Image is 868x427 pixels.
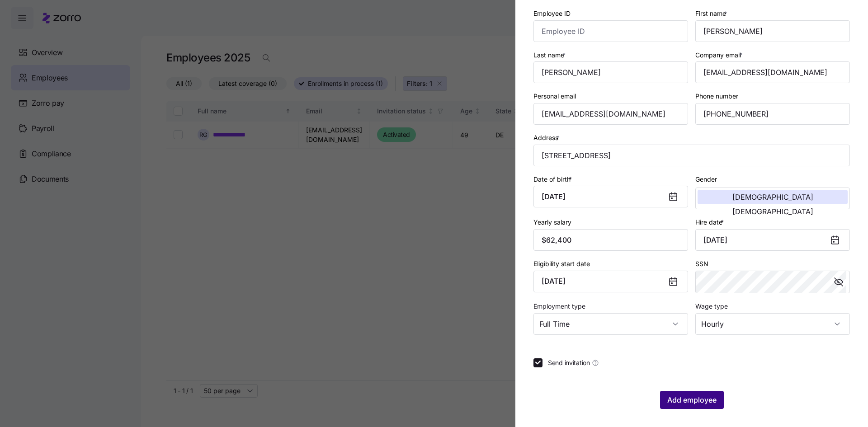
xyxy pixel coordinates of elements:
[695,9,729,19] label: First name
[533,259,590,269] label: Eligibility start date
[533,229,688,251] input: Yearly salary
[695,91,738,101] label: Phone number
[533,91,576,101] label: Personal email
[548,358,590,367] span: Send invitation
[695,313,850,335] input: Select wage type
[695,103,850,125] input: Phone number
[533,133,561,143] label: Address
[695,61,850,83] input: Company email
[533,313,688,335] input: Select employment type
[533,50,567,60] label: Last name
[667,394,717,405] span: Add employee
[695,259,708,269] label: SSN
[695,217,726,227] label: Hire date
[533,61,688,83] input: Last name
[695,174,717,184] label: Gender
[660,391,724,409] button: Add employee
[533,145,850,166] input: Address
[533,9,571,19] label: Employee ID
[533,174,574,184] label: Date of birth
[533,301,585,311] label: Employment type
[732,193,813,201] span: [DEMOGRAPHIC_DATA]
[695,50,744,60] label: Company email
[533,217,571,227] label: Yearly salary
[533,186,688,207] input: MM/DD/YYYY
[695,229,850,251] input: MM/DD/YYYY
[533,20,688,42] input: Employee ID
[695,20,850,42] input: First name
[695,301,728,311] label: Wage type
[732,208,813,215] span: [DEMOGRAPHIC_DATA]
[533,271,688,292] button: [DATE]
[533,103,688,125] input: Personal email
